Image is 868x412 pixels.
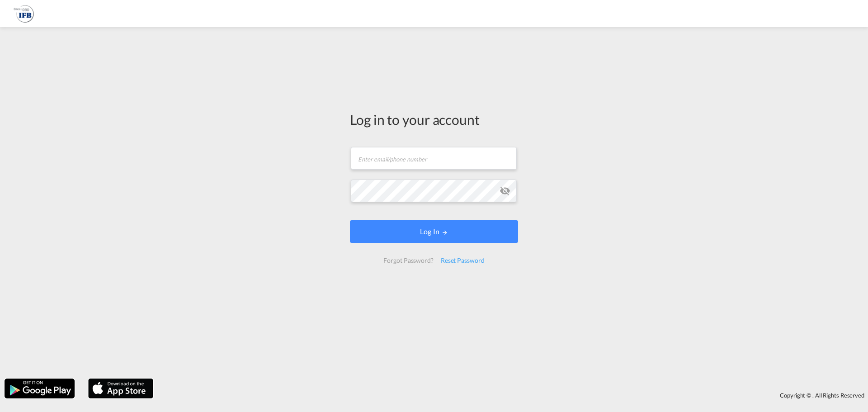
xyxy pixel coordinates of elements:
md-icon: icon-eye-off [500,185,510,196]
div: Forgot Password? [380,252,437,269]
div: Reset Password [437,252,488,269]
input: Enter email/phone number [351,147,517,170]
button: LOGIN [350,220,518,243]
div: Log in to your account [350,110,518,129]
img: apple.png [87,378,154,399]
div: Copyright © . All Rights Reserved [158,388,868,403]
img: b628ab10256c11eeb52753acbc15d091.png [14,4,34,24]
img: google.png [4,378,75,399]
